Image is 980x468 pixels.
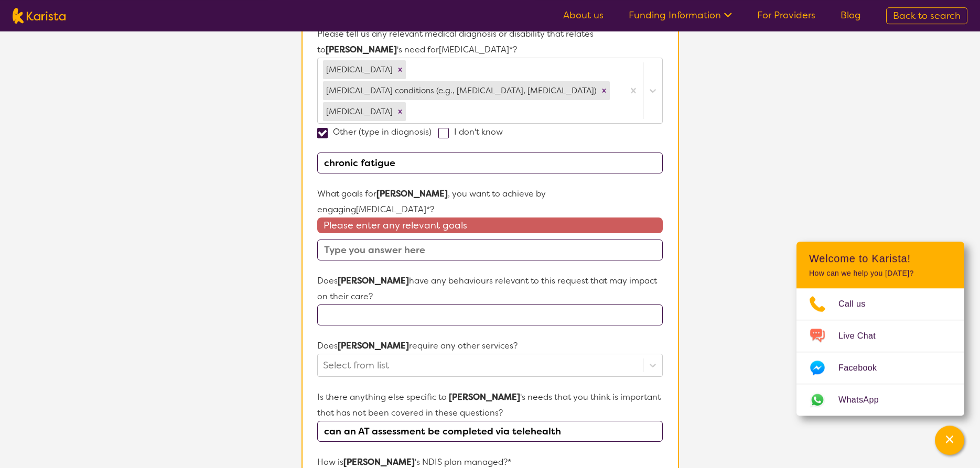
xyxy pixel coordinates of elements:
strong: [PERSON_NAME] [326,44,397,55]
a: Web link opens in a new tab. [796,384,964,416]
p: Please tell us any relevant medical diagnosis or disability that relates to 's need for [MEDICAL_... [317,26,662,58]
input: Type you answer here [317,421,662,442]
a: Back to search [886,7,967,24]
div: Remove Chronic pain conditions (e.g., fibromyalgia, neuropathy) [598,81,610,100]
span: Please enter any relevant goals [317,217,662,233]
span: WhatsApp [838,392,891,408]
a: For Providers [757,9,815,21]
label: Other (type in diagnosis) [317,126,438,137]
input: Please briefly explain [317,304,662,325]
p: Does have any behaviours relevant to this request that may impact on their care? [317,273,662,304]
span: Back to search [893,9,961,22]
span: Facebook [838,360,889,376]
span: Live Chat [838,328,888,344]
h2: Welcome to Karista! [809,252,952,265]
div: Remove Autism Spectrum Disorder [394,60,406,79]
p: What goals for , you want to achieve by engaging [MEDICAL_DATA] *? [317,186,662,217]
span: Call us [838,296,878,312]
button: Channel Menu [935,426,964,455]
div: [MEDICAL_DATA] conditions (e.g., [MEDICAL_DATA], [MEDICAL_DATA]) [323,81,598,100]
img: Karista logo [13,8,66,24]
p: How can we help you [DATE]? [809,269,952,278]
a: About us [563,9,604,21]
div: [MEDICAL_DATA] [323,60,394,79]
div: [MEDICAL_DATA] [323,102,394,121]
a: Funding Information [629,9,732,21]
label: I don't know [438,126,510,137]
div: Remove Osteoarthritis [394,102,406,121]
strong: [PERSON_NAME] [376,188,448,199]
p: Does require any other services? [317,338,662,354]
ul: Choose channel [796,288,964,416]
strong: [PERSON_NAME] [343,456,415,467]
a: Blog [841,9,861,21]
input: Please type diagnosis [317,153,662,173]
div: Channel Menu [796,242,964,416]
input: Type you answer here [317,240,662,260]
strong: [PERSON_NAME] [338,340,409,351]
strong: [PERSON_NAME] [338,275,409,286]
p: Is there anything else specific to 's needs that you think is important that has not been covered... [317,389,662,421]
strong: [PERSON_NAME] [449,391,520,402]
